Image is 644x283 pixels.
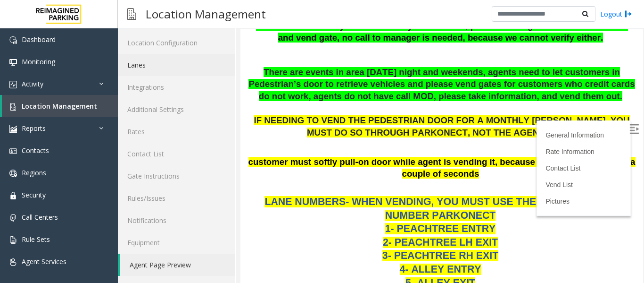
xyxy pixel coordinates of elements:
img: 'icon' [9,192,17,199]
span: customer must softly pull-on door while agent is vending it, because the shunt time is only a cou... [8,128,395,150]
a: Gate Instructions [118,165,235,187]
img: 'icon' [9,258,17,266]
img: 'icon' [9,147,17,155]
img: 'icon' [9,236,17,244]
span: Activity [22,79,43,88]
span: IF NEEDING TO VEND THE PEDESTRIAN DOOR FOR A MONTHLY [PERSON_NAME], YOU MUST DO SO THROUGH PARKON... [13,86,389,108]
a: Vend List [305,152,332,159]
img: 'icon' [9,214,17,222]
a: Integrations [118,76,235,98]
a: Pictures [305,168,329,176]
span: Location Management [22,102,97,111]
span: 4- ALLEY ENTRY [159,234,241,246]
a: Additional Settings [118,98,235,120]
a: General Information [305,102,363,110]
img: 'icon' [9,36,17,44]
a: Equipment [118,232,235,254]
img: 'icon' [9,59,17,66]
span: Regions [22,168,46,177]
img: logout [625,9,632,19]
a: Rules/Issues [118,187,235,209]
a: Lanes [118,54,235,76]
img: 'icon' [9,125,17,133]
h3: Location Management [141,2,271,26]
a: Notifications [118,209,235,232]
a: Agent Page Preview [120,254,235,276]
span: LANE NUMBERS- WHEN VENDING, YOU MUST USE THE CORRECT LANE NUMBER PARKONECT [24,167,378,192]
a: Rates [118,120,235,143]
span: There are events in area [DATE] night and weekends, agents need to let customers in Pedestrian’s ... [8,38,394,72]
span: 1- PEACHTREE ENTRY [145,194,256,205]
span: Reports [22,124,46,133]
a: Contact List [305,135,340,143]
span: 2- PEACHTREE LH EXIT [142,207,257,219]
span: 3- PEACHTREE RH EXIT [142,221,258,232]
a: Logout [600,9,632,19]
a: Location Management [2,95,118,117]
a: Rate Information [305,119,354,126]
img: 'icon' [9,170,17,177]
span: Call Centers [22,213,58,222]
img: Open/Close Sidebar Menu [389,95,398,104]
img: pageIcon [127,2,136,26]
img: 'icon' [9,81,17,88]
span: Contacts [22,146,49,155]
img: 'icon' [9,103,17,111]
span: Security [22,190,46,199]
span: Rule Sets [22,235,50,244]
span: Dashboard [22,35,56,44]
a: Contact List [118,143,235,165]
span: 5- ALLEY EXIT [165,248,235,259]
a: Location Configuration [118,32,235,54]
span: Agent Services [22,257,66,266]
span: Monitoring [22,57,55,66]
